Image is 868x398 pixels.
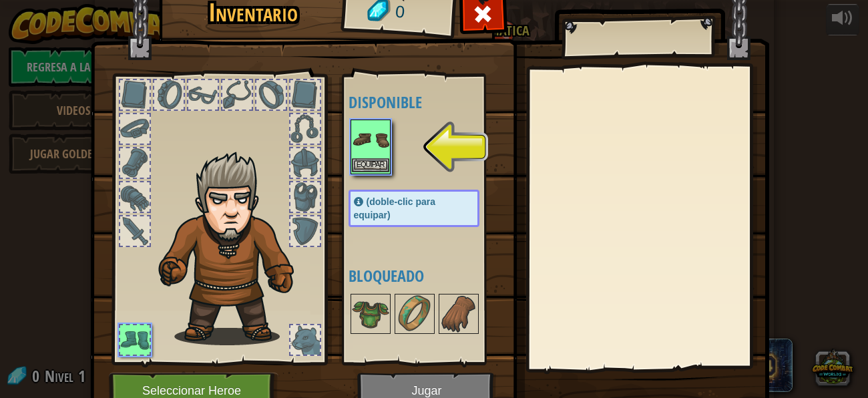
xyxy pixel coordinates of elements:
[354,196,435,220] span: (doble-clic para equipar)
[352,295,389,333] img: portrait.png
[352,158,389,172] button: Equipar
[349,267,506,284] h4: Bloqueado
[352,121,389,158] img: portrait.png
[349,93,506,111] h4: Disponible
[152,151,316,345] img: hair_m2.png
[396,295,433,333] img: portrait.png
[440,295,477,333] img: portrait.png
